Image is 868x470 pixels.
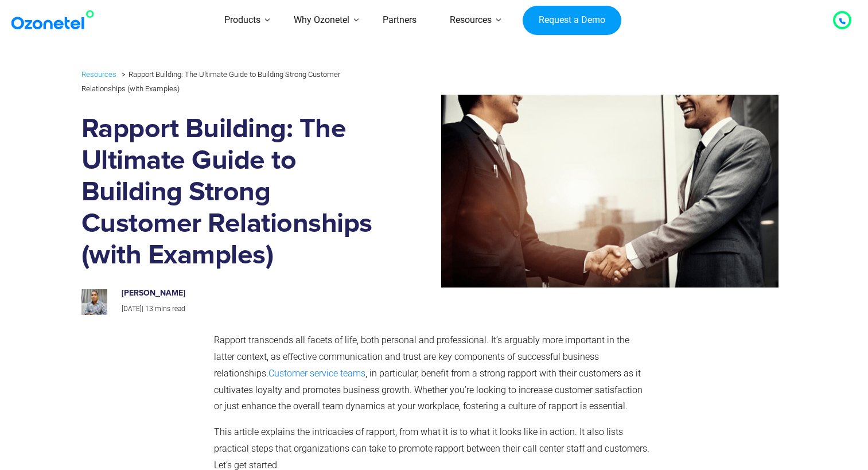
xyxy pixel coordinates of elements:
[81,68,116,81] a: Resources
[523,6,621,36] a: Request a Demo
[122,303,364,316] p: |
[81,289,107,315] img: prashanth-kancherla_avatar-200x200.jpeg
[122,289,364,298] h6: [PERSON_NAME]
[155,305,185,313] span: mins read
[81,114,376,271] h1: Rapport Building: The Ultimate Guide to Building Strong Customer Relationships (with Examples)
[268,368,365,379] a: Customer service teams
[214,332,649,415] p: Rapport transcends all facets of life, both personal and professional. It’s arguably more importa...
[81,67,340,92] li: Rapport Building: The Ultimate Guide to Building Strong Customer Relationships (with Examples)
[145,305,153,313] span: 13
[122,305,142,313] span: [DATE]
